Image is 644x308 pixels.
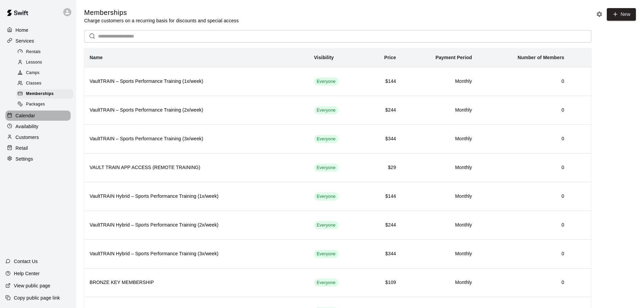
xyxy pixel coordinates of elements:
[371,164,396,171] h6: $29
[407,250,472,258] h6: Monthly
[407,279,472,286] h6: Monthly
[26,49,41,55] span: Rentals
[314,279,338,287] div: This membership is visible to all customers
[314,164,338,172] div: This membership is visible to all customers
[407,221,472,229] h6: Monthly
[371,193,396,200] h6: $144
[14,270,40,277] p: Help Center
[90,78,303,85] h6: VaultTRAIN – Sports Performance Training (1x/week)
[16,57,76,68] a: Lessons
[483,221,564,229] h6: 0
[435,55,472,60] b: Payment Period
[384,55,396,60] b: Price
[314,221,338,229] div: This membership is visible to all customers
[314,77,338,86] div: This membership is visible to all customers
[407,164,472,171] h6: Monthly
[483,106,564,114] h6: 0
[14,294,60,301] p: Copy public page link
[16,47,73,57] div: Rentals
[26,70,40,76] span: Camps
[314,107,338,114] span: Everyone
[90,250,303,258] h6: VaultTRAIN Hybrid – Sports Performance Training (3x/week)
[314,222,338,229] span: Everyone
[371,106,396,114] h6: $244
[90,55,103,60] b: Name
[16,89,76,99] a: Memberships
[483,193,564,200] h6: 0
[16,156,33,162] p: Settings
[5,154,71,164] a: Settings
[371,279,396,286] h6: $109
[607,8,636,21] a: New
[16,89,73,99] div: Memberships
[16,38,34,44] p: Services
[314,192,338,200] div: This membership is visible to all customers
[314,78,338,85] span: Everyone
[314,55,334,60] b: Visibility
[5,36,71,46] a: Services
[16,58,73,67] div: Lessons
[5,143,71,153] a: Retail
[14,258,38,265] p: Contact Us
[314,106,338,114] div: This membership is visible to all customers
[16,99,76,110] a: Packages
[5,25,71,35] a: Home
[483,250,564,258] h6: 0
[90,164,303,171] h6: VAULT TRAIN APP ACCESS (REMOTE TRAINING)
[16,68,76,78] a: Camps
[84,8,239,17] h5: Memberships
[84,17,239,24] p: Charge customers on a recurring basis for discounts and special access
[16,123,39,130] p: Availability
[16,112,35,119] p: Calendar
[314,136,338,142] span: Everyone
[90,106,303,114] h6: VaultTRAIN – Sports Performance Training (2x/week)
[26,80,41,87] span: Classes
[314,251,338,257] span: Everyone
[26,59,42,66] span: Lessons
[5,132,71,142] a: Customers
[371,221,396,229] h6: $244
[314,165,338,171] span: Everyone
[16,145,28,151] p: Retail
[16,134,39,141] p: Customers
[90,221,303,229] h6: VaultTRAIN Hybrid – Sports Performance Training (2x/week)
[90,279,303,286] h6: BRONZE KEY MEMBERSHIP
[314,135,338,143] div: This membership is visible to all customers
[407,78,472,85] h6: Monthly
[16,68,73,78] div: Camps
[483,78,564,85] h6: 0
[314,280,338,286] span: Everyone
[518,55,564,60] b: Number of Members
[5,121,71,132] a: Availability
[407,106,472,114] h6: Monthly
[5,111,71,121] a: Calendar
[16,78,76,89] a: Classes
[483,164,564,171] h6: 0
[90,135,303,143] h6: VaultTRAIN – Sports Performance Training (3x/week)
[26,101,45,108] span: Packages
[314,250,338,258] div: This membership is visible to all customers
[314,193,338,200] span: Everyone
[16,100,73,109] div: Packages
[594,9,604,19] button: Memberships settings
[407,135,472,143] h6: Monthly
[16,27,28,33] p: Home
[407,193,472,200] h6: Monthly
[483,135,564,143] h6: 0
[16,47,76,57] a: Rentals
[371,135,396,143] h6: $344
[483,279,564,286] h6: 0
[16,79,73,88] div: Classes
[371,78,396,85] h6: $144
[371,250,396,258] h6: $344
[90,193,303,200] h6: VaultTRAIN Hybrid – Sports Performance Training (1x/week)
[26,91,54,97] span: Memberships
[14,282,50,289] p: View public page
